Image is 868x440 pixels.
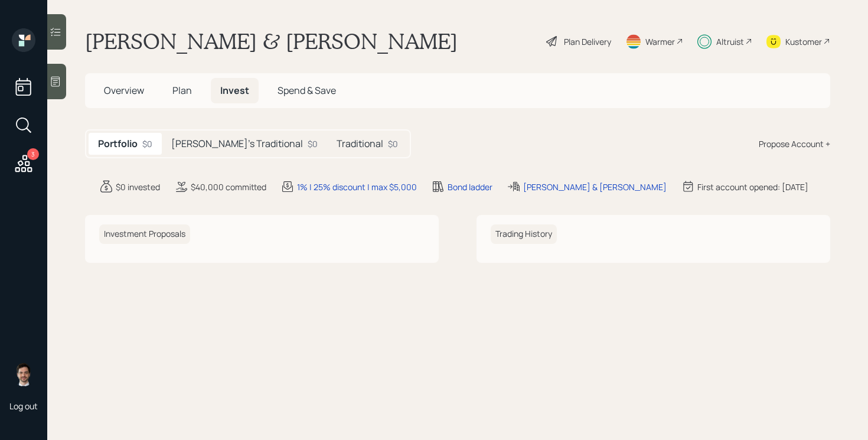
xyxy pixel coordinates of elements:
div: 3 [27,148,39,160]
div: [PERSON_NAME] & [PERSON_NAME] [523,181,667,193]
div: Log out [9,400,38,412]
h1: [PERSON_NAME] & [PERSON_NAME] [85,28,458,54]
div: Bond ladder [448,181,492,193]
div: $0 [142,138,152,150]
div: 1% | 25% discount | max $5,000 [297,181,417,193]
h6: Trading History [491,224,557,244]
h5: [PERSON_NAME]'s Traditional [171,138,303,149]
div: Propose Account + [759,138,830,150]
div: Warmer [645,35,675,48]
span: Overview [104,84,144,97]
div: Kustomer [785,35,822,48]
h6: Investment Proposals [99,224,190,244]
div: $0 [308,138,318,150]
div: $0 invested [116,181,160,193]
h5: Portfolio [98,138,138,149]
div: $40,000 committed [191,181,266,193]
div: Altruist [716,35,744,48]
span: Spend & Save [278,84,336,97]
span: Invest [220,84,249,97]
span: Plan [172,84,192,97]
div: Plan Delivery [564,35,611,48]
div: First account opened: [DATE] [697,181,808,193]
div: $0 [388,138,398,150]
h5: Traditional [337,138,383,149]
img: jonah-coleman-headshot.png [12,363,35,386]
